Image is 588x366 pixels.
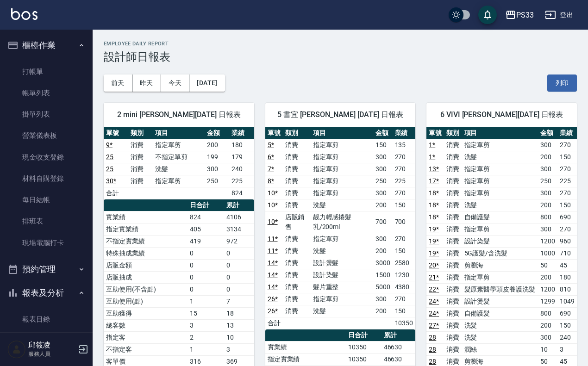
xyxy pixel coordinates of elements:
td: 消費 [283,151,311,163]
td: 設計染髮 [462,235,538,247]
td: 消費 [283,293,311,305]
td: 消費 [283,281,311,293]
td: 指定單剪 [311,293,373,305]
td: 合計 [104,187,128,199]
td: 135 [393,139,416,151]
a: 營業儀表板 [4,125,89,146]
td: 消費 [283,257,311,269]
td: 指定單剪 [311,163,373,175]
td: 消費 [444,343,462,355]
td: 10350 [346,353,382,365]
td: 405 [188,223,225,235]
td: 消費 [444,139,462,151]
td: 指定實業績 [265,353,346,365]
td: 199 [205,151,229,163]
td: 270 [557,163,577,175]
a: 28 [429,346,436,353]
td: 設計染髮 [311,269,373,281]
td: 消費 [128,175,153,187]
td: 3000 [373,257,393,269]
td: 消費 [444,235,462,247]
th: 類別 [444,127,462,139]
td: 300 [538,163,557,175]
td: 指定單剪 [462,271,538,283]
td: 46630 [382,341,416,353]
td: 消費 [128,151,153,163]
th: 單號 [426,127,444,139]
td: 髮原素醫學頭皮養護洗髮 [462,283,538,295]
a: 打帳單 [4,61,89,82]
td: 10350 [346,341,382,353]
td: 150 [557,199,577,211]
button: [DATE] [189,74,225,92]
div: PS33 [516,9,534,21]
td: 7 [224,295,254,307]
td: 200 [373,199,393,211]
td: 洗髮 [462,331,538,343]
td: 自備護髮 [462,307,538,319]
td: 300 [373,163,393,175]
button: 預約管理 [4,257,89,281]
a: 現金收支登錄 [4,147,89,168]
button: save [478,6,497,24]
td: 270 [393,233,416,245]
button: 昨天 [132,74,161,92]
td: 洗髮 [311,199,373,211]
td: 消費 [283,139,311,151]
td: 300 [373,293,393,305]
button: 前天 [104,74,132,92]
td: 10 [224,331,254,343]
td: 179 [229,151,254,163]
td: 洗髮 [311,305,373,317]
td: 洗髮 [462,199,538,211]
td: 消費 [283,163,311,175]
p: 服務人員 [28,350,75,358]
th: 類別 [128,127,153,139]
td: 1 [188,295,225,307]
td: 洗髮 [462,151,538,163]
td: 合計 [265,317,283,329]
td: 50 [538,259,557,271]
td: 消費 [444,223,462,235]
td: 150 [557,319,577,331]
td: 300 [538,223,557,235]
td: 300 [538,139,557,151]
td: 指定單剪 [462,163,538,175]
td: 240 [229,163,254,175]
td: 300 [205,163,229,175]
th: 單號 [104,127,128,139]
td: 200 [538,319,557,331]
th: 類別 [283,127,311,139]
td: 消費 [444,247,462,259]
img: Logo [11,8,38,20]
td: 2580 [393,257,416,269]
td: 10 [538,343,557,355]
td: 消費 [444,271,462,283]
a: 材料自購登錄 [4,168,89,189]
td: 800 [538,307,557,319]
td: 200 [538,271,557,283]
span: 6 VIVI [PERSON_NAME][DATE] 日報表 [438,110,566,119]
td: 剪瀏海 [462,259,538,271]
td: 250 [205,175,229,187]
td: 消費 [444,151,462,163]
td: 店販金額 [104,259,188,271]
button: 報表及分析 [4,281,89,305]
table: a dense table [104,127,254,199]
th: 單號 [265,127,283,139]
td: 消費 [283,187,311,199]
td: 225 [229,175,254,187]
td: 690 [557,211,577,223]
td: 1230 [393,269,416,281]
th: 累計 [382,329,416,341]
td: 180 [229,139,254,151]
td: 指定單剪 [311,187,373,199]
td: 200 [373,305,393,317]
td: 0 [224,271,254,283]
th: 業績 [393,127,416,139]
td: 消費 [283,305,311,317]
td: 270 [557,223,577,235]
td: 250 [373,175,393,187]
td: 710 [557,247,577,259]
td: 1049 [557,295,577,307]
